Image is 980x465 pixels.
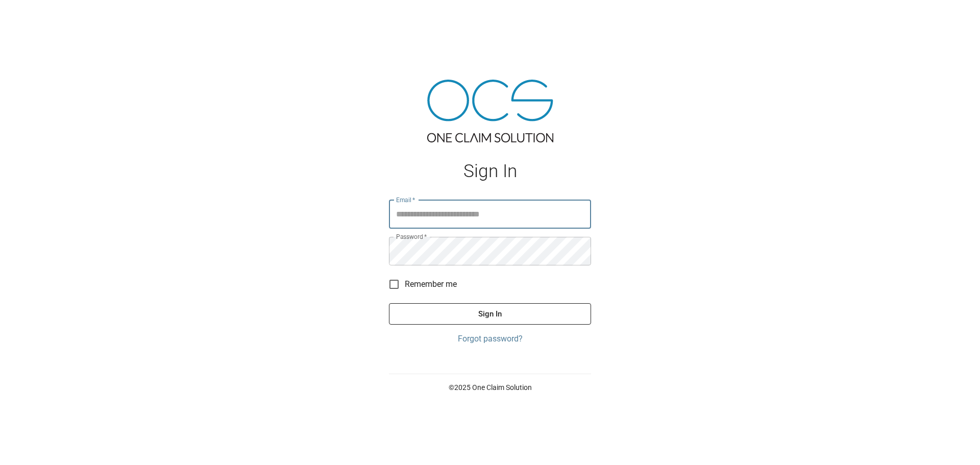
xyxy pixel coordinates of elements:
img: ocs-logo-white-transparent.png [12,6,53,27]
p: © 2025 One Claim Solution [389,382,591,393]
label: Password [396,232,427,241]
a: Forgot password? [389,333,591,345]
img: ocs-logo-tra.png [427,80,553,142]
button: Sign In [389,303,591,325]
h1: Sign In [389,161,591,182]
label: Email [396,195,415,204]
span: Remember me [405,278,457,290]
